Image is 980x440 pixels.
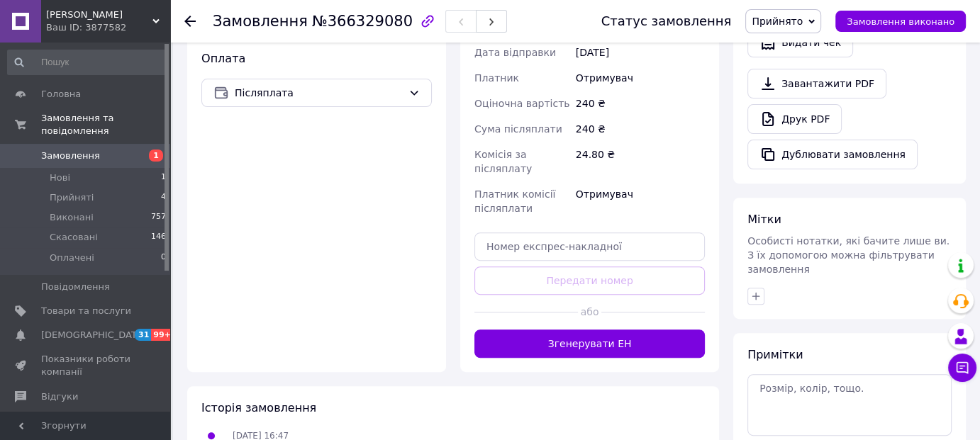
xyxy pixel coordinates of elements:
div: 24.80 ₴ [573,142,708,181]
span: Примітки [747,348,803,361]
button: Згенерувати ЕН [474,329,705,358]
span: Прийнято [752,16,803,27]
span: Оплачені [50,252,94,264]
div: Ваш ID: 3877582 [46,21,170,34]
div: 240 ₴ [573,91,708,116]
span: Товари та послуги [41,305,131,317]
span: Виконані [50,211,94,224]
span: Платник [474,72,519,84]
span: Головна [41,88,81,101]
span: або [578,305,601,319]
div: Отримувач [573,65,708,91]
div: Повернутися назад [184,14,196,28]
a: Завантажити PDF [747,69,886,98]
span: Відгуки [41,390,78,403]
span: 4 [161,191,166,204]
span: 0 [161,252,166,264]
span: Нові [50,171,70,184]
span: Оплата [201,52,245,65]
span: Мітки [747,213,781,226]
span: Комісія за післяплату [474,149,532,174]
span: Оціночна вартість [474,98,569,109]
span: Прийняті [50,191,94,204]
div: [DATE] [573,40,708,65]
button: Замовлення виконано [835,11,966,32]
span: Замовлення [213,13,308,30]
button: Дублювати замовлення [747,140,918,169]
span: Платник комісії післяплати [474,188,555,214]
span: 1 [149,150,163,162]
span: Післяплата [235,85,403,101]
div: Отримувач [573,181,708,221]
span: Показники роботи компанії [41,353,131,378]
span: 31 [135,329,151,341]
span: Подарунки Коханим [46,9,152,21]
span: №366329080 [312,13,413,30]
input: Пошук [7,50,167,75]
a: Друк PDF [747,104,842,134]
span: Особисті нотатки, які бачите лише ви. З їх допомогою можна фільтрувати замовлення [747,235,950,275]
span: 757 [151,211,166,224]
div: Статус замовлення [601,14,732,28]
button: Чат з покупцем [948,354,976,382]
span: Скасовані [50,231,98,244]
span: Замовлення та повідомлення [41,112,170,137]
span: 146 [151,231,166,244]
span: Повідомлення [41,281,110,293]
div: 240 ₴ [573,116,708,142]
span: [DEMOGRAPHIC_DATA] [41,329,146,342]
span: Замовлення [41,150,100,162]
span: Дата відправки [474,47,556,58]
span: Замовлення виконано [847,16,954,27]
input: Номер експрес-накладної [474,232,705,261]
span: 1 [161,171,166,184]
span: Історія замовлення [201,401,316,414]
span: Сума післяплати [474,123,562,135]
span: 99+ [151,329,174,341]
